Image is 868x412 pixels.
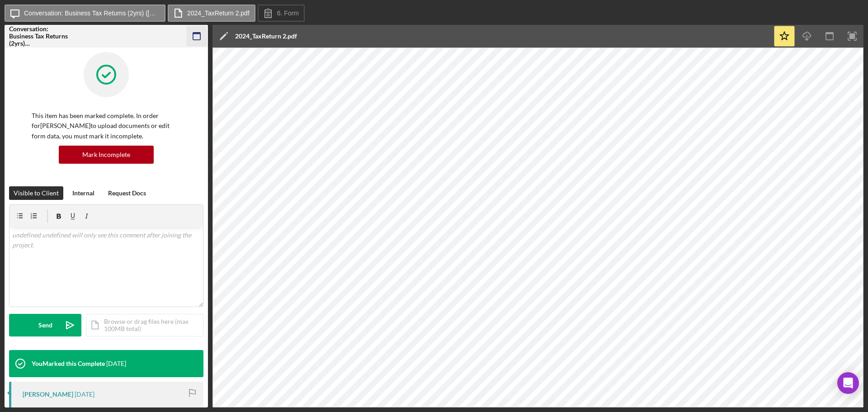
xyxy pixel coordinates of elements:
[258,5,305,22] button: 6. Form
[277,9,299,17] label: 6. Form
[5,5,165,22] button: Conversation: Business Tax Returns (2yrs) ([PERSON_NAME])
[837,372,859,394] div: Open Intercom Messenger
[72,186,94,200] div: Internal
[106,360,126,367] time: 2025-08-04 13:54
[82,146,130,164] div: Mark Incomplete
[9,186,63,200] button: Visible to Client
[9,314,81,336] button: Send
[32,360,105,367] div: You Marked this Complete
[235,33,297,40] div: 2024_TaxReturn 2.pdf
[38,314,52,336] div: Send
[168,5,255,22] button: 2024_TaxReturn 2.pdf
[108,186,146,200] div: Request Docs
[75,391,94,398] time: 2025-08-01 00:06
[9,25,72,47] div: Conversation: Business Tax Returns (2yrs) ([PERSON_NAME])
[24,9,160,17] label: Conversation: Business Tax Returns (2yrs) ([PERSON_NAME])
[14,186,59,200] div: Visible to Client
[187,9,250,17] label: 2024_TaxReturn 2.pdf
[59,146,154,164] button: Mark Incomplete
[32,111,181,141] p: This item has been marked complete. In order for [PERSON_NAME] to upload documents or edit form d...
[23,391,73,398] div: [PERSON_NAME]
[68,186,99,200] button: Internal
[104,186,151,200] button: Request Docs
